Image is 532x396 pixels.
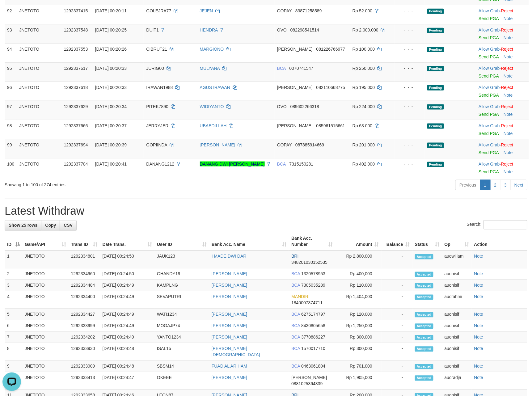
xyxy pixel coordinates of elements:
td: - [382,309,412,320]
span: Pending [427,47,444,52]
span: Copy 8430805658 to clipboard [301,323,325,328]
div: - - - [397,142,422,148]
span: GOLEJRA77 [146,8,171,13]
td: - [382,251,412,268]
td: - [382,320,412,332]
span: · [479,104,501,109]
td: JNETOTO [17,139,61,158]
span: [DATE] 00:20:11 [95,8,127,13]
a: Note [504,16,513,21]
div: - - - [397,161,422,167]
span: Rp 2.000.000 [353,27,378,32]
div: Showing 1 to 100 of 274 entries [5,179,217,188]
span: GOPAY [277,8,292,13]
td: 94 [5,43,17,62]
a: [PERSON_NAME] [212,272,247,276]
div: - - - [397,65,422,71]
a: [PERSON_NAME] [212,375,247,380]
span: Copy 348201030152535 to clipboard [291,260,327,265]
th: ID: activate to sort column descending [5,233,22,251]
span: Copy 7305035289 to clipboard [301,283,325,288]
a: Note [474,283,483,288]
span: GOPIINDA [146,142,167,147]
span: Accepted [415,324,433,329]
td: auonisif [442,361,472,372]
th: Op: activate to sort column ascending [442,233,472,251]
span: BCA [291,272,300,276]
td: JNETOTO [17,5,61,24]
td: MOGAJP74 [154,320,209,332]
span: Pending [427,104,444,110]
span: Copy 081226766977 to clipboard [316,47,345,52]
a: Send PGA [479,131,499,136]
a: FUAD AL AR HAM [212,364,247,369]
a: Send PGA [479,169,499,174]
a: Allow Grab [479,85,500,90]
td: JNETOTO [17,43,61,62]
a: Note [504,112,513,117]
a: Note [474,272,483,276]
td: 97 [5,101,17,120]
span: BCA [291,364,300,369]
a: DANANG DWI [PERSON_NAME] [200,162,265,166]
a: Note [504,131,513,136]
span: BCA [291,323,300,328]
td: JNETOTO [17,62,61,82]
td: 1292334400 [69,291,100,309]
span: BCA [291,283,300,288]
span: Accepted [415,272,433,277]
a: Allow Grab [479,27,500,32]
td: auonisif [442,343,472,361]
td: auonisif [442,280,472,291]
a: Note [474,335,483,340]
td: 95 [5,62,17,82]
td: Rp 120,000 [335,309,382,320]
td: auowiliam [442,251,472,268]
td: Rp 110,000 [335,280,382,291]
td: Rp 1,404,000 [335,291,382,309]
td: KAMPLNG [154,280,209,291]
td: JNETOTO [17,101,61,120]
a: Send PGA [479,16,499,21]
td: JNETOTO [22,280,69,291]
a: WIDIYANTO [200,104,224,109]
a: UBAEDILLAH [200,123,227,128]
span: Copy 082298541514 to clipboard [290,27,319,32]
a: Note [474,323,483,328]
td: 7 [5,332,22,343]
td: 100 [5,158,17,177]
span: Pending [427,162,444,167]
td: GHANDY19 [154,268,209,280]
td: 4 [5,291,22,309]
span: BCA [277,66,286,71]
div: - - - [397,103,422,110]
span: OVO [277,27,287,32]
a: Allow Grab [479,104,500,109]
a: Allow Grab [479,8,500,13]
a: Note [474,364,483,369]
td: 1292334801 [69,251,100,268]
span: 1292337694 [64,142,88,147]
td: 1292334484 [69,280,100,291]
a: AGUS IRAWAN [200,85,230,90]
td: 1 [5,251,22,268]
a: [PERSON_NAME] [212,312,247,317]
a: Allow Grab [479,66,500,71]
span: Copy 0070741547 to clipboard [289,66,314,71]
td: · [476,43,529,62]
span: Pending [427,124,444,129]
td: JNETOTO [22,361,69,372]
th: Action [472,233,527,251]
a: [PERSON_NAME][DEMOGRAPHIC_DATA] [212,346,260,357]
td: 93 [5,24,17,43]
span: Copy 7315150281 to clipboard [289,162,314,166]
td: JAUK123 [154,251,209,268]
span: Rp 201.000 [353,142,375,147]
span: · [479,8,501,13]
a: Reject [501,123,513,128]
td: [DATE] 00:24:50 [100,268,154,280]
span: BRI [291,254,298,259]
td: 1292334202 [69,332,100,343]
td: · [476,82,529,101]
a: Send PGA [479,112,499,117]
